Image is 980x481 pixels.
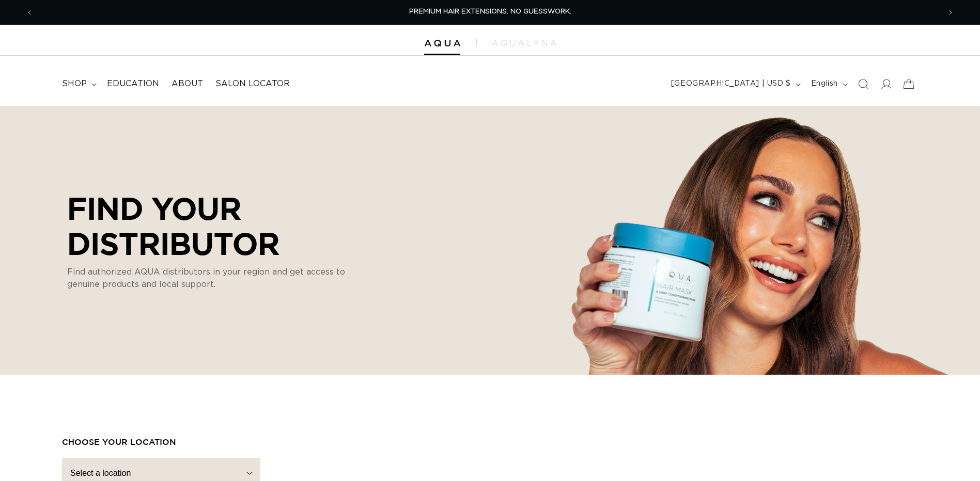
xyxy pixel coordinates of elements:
span: Salon Locator [215,78,290,89]
p: Find authorized AQUA distributors in your region and get access to genuine products and local sup... [67,266,351,291]
h3: choose your location [62,437,918,447]
button: Previous announcement [18,3,41,22]
img: aqualyna.com [492,40,556,46]
span: Education [107,78,159,89]
button: Next announcement [939,3,962,22]
summary: Search [852,73,875,95]
a: Salon Locator [209,72,296,95]
a: Education [101,72,165,95]
button: English [805,74,852,94]
summary: shop [56,72,101,95]
span: About [172,78,203,89]
span: shop [62,78,87,89]
a: About [165,72,209,95]
button: [GEOGRAPHIC_DATA] | USD $ [665,74,805,94]
span: [GEOGRAPHIC_DATA] | USD $ [671,78,791,89]
p: FIND YOUR DISTRIBUTOR [67,190,351,261]
img: Aqua Hair Extensions [424,40,460,47]
span: PREMIUM HAIR EXTENSIONS. NO GUESSWORK. [409,8,571,15]
span: English [811,78,838,89]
